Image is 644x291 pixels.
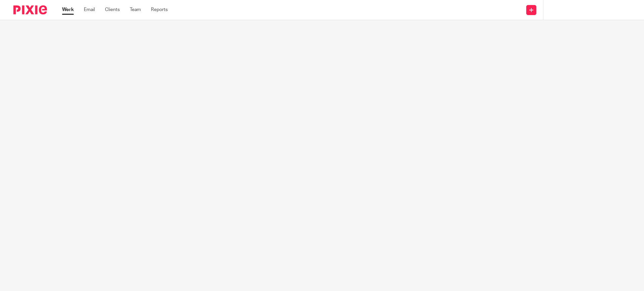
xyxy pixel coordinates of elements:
a: Reports [151,6,168,13]
a: Work [62,6,74,13]
a: Email [84,6,95,13]
a: Clients [105,6,120,13]
a: Team [130,6,141,13]
img: Pixie [13,5,47,14]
